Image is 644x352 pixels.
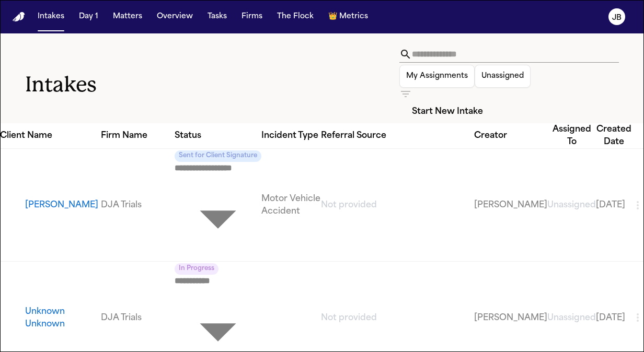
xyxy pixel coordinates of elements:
span: In Progress [175,263,218,275]
span: Sent for Client Signature [175,150,261,162]
div: Firm Name [101,130,175,142]
button: Intakes [33,7,68,26]
a: View details for Unknown Unknown [101,312,175,324]
a: View details for Unknown Unknown [321,312,474,324]
div: Update intake status [175,149,261,261]
button: View details for Unknown Unknown [25,306,101,331]
div: Creator [474,130,547,142]
a: View details for Unknown Unknown [596,312,631,324]
span: Unassigned [547,201,596,209]
img: Finch Logo [13,12,25,22]
button: Tasks [203,7,231,26]
button: Overview [153,7,197,26]
button: Unassigned [475,65,531,88]
button: Firms [237,7,267,26]
button: The Flock [273,7,318,26]
div: Assigned To [547,123,596,148]
span: Not provided [321,201,377,209]
a: View details for Unknown Unknown [547,312,596,324]
div: Incident Type [261,130,321,142]
button: crownMetrics [324,7,372,26]
button: View details for Riley Hannam [25,199,101,212]
button: Day 1 [75,7,102,26]
div: Status [175,130,261,142]
a: View details for Riley Hannam [547,199,596,212]
button: Start New Intake [399,100,496,123]
span: Unassigned [547,314,596,322]
div: Referral Source [321,130,474,142]
button: Matters [109,7,146,26]
div: Created Date [596,123,631,148]
a: View details for Riley Hannam [101,199,175,212]
button: My Assignments [399,65,475,88]
a: View details for Riley Hannam [321,199,474,212]
a: View details for Riley Hannam [596,199,631,212]
a: View details for Riley Hannam [474,199,547,212]
h1: Intakes [25,72,399,98]
a: View details for Riley Hannam [261,193,321,218]
a: View details for Unknown Unknown [474,312,547,324]
span: Not provided [321,314,377,322]
a: Home [13,12,25,22]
